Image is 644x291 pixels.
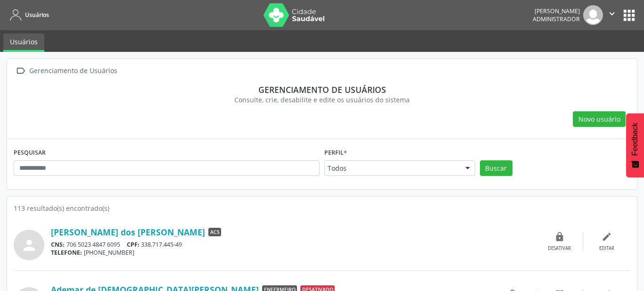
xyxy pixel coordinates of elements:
div: [PERSON_NAME] [533,7,580,15]
i: person [21,237,38,254]
span: TELEFONE: [51,249,82,257]
img: img [583,5,603,25]
i:  [14,64,27,78]
a: [PERSON_NAME] dos [PERSON_NAME] [51,227,205,237]
span: Administrador [533,15,580,23]
a: Usuários [3,33,44,52]
button: apps [621,7,637,24]
div: Gerenciamento de usuários [20,84,624,95]
label: PESQUISAR [14,146,46,160]
div: 706 5023 4847 6095 338.717.445-49 [51,241,536,249]
button:  [603,5,621,25]
div: Gerenciamento de Usuários [27,64,119,78]
span: CNS: [51,241,65,249]
button: Buscar [480,160,512,176]
span: Todos [328,164,456,173]
button: Novo usuário [573,111,626,127]
span: Feedback [631,123,639,156]
div: 113 resultado(s) encontrado(s) [14,203,630,213]
span: Novo usuário [578,114,620,124]
div: Consulte, crie, desabilite e edite os usuários do sistema [20,95,624,105]
i: lock [554,232,565,242]
span: CPF: [127,241,140,249]
div: [PHONE_NUMBER] [51,249,536,257]
div: Desativar [548,245,571,252]
a:  Gerenciamento de Usuários [14,64,119,78]
button: Feedback - Mostrar pesquisa [626,113,644,177]
span: ACS [208,228,221,236]
span: Usuários [25,11,49,19]
div: Editar [599,245,614,252]
label: Perfil [324,146,347,160]
a: Usuários [7,7,49,23]
i:  [607,8,617,19]
i: edit [602,232,612,242]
